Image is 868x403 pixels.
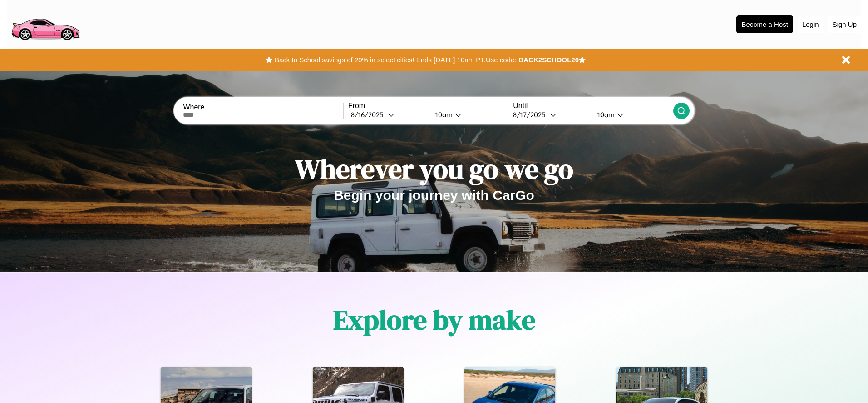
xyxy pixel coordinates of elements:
button: 8/16/2025 [348,110,428,119]
img: logo [7,5,84,43]
div: 10am [431,110,455,119]
div: 8 / 16 / 2025 [351,110,388,119]
button: Login [798,16,824,33]
label: Until [513,102,673,110]
b: BACK2SCHOOL20 [518,56,579,64]
div: 10am [593,110,617,119]
button: Sign Up [828,16,861,33]
label: From [348,102,508,110]
button: 10am [428,110,508,119]
button: Become a Host [736,15,793,33]
button: 10am [590,110,673,119]
h1: Explore by make [333,301,535,338]
label: Where [183,103,343,111]
div: 8 / 17 / 2025 [513,110,550,119]
button: Back to School savings of 20% in select cities! Ends [DATE] 10am PT.Use code: [272,54,518,66]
